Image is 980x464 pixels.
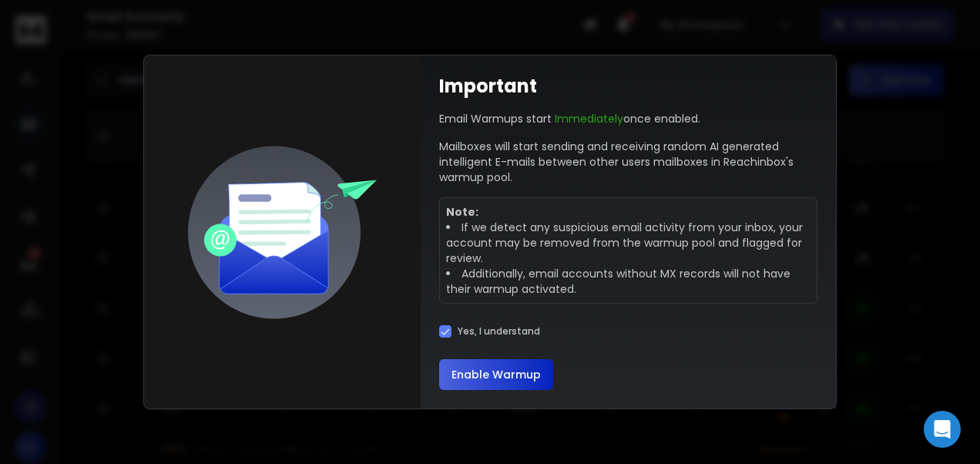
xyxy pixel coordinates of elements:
button: Enable Warmup [439,359,553,390]
p: Email Warmups start once enabled. [439,111,700,126]
li: If we detect any suspicious email activity from your inbox, your account may be removed from the ... [446,220,811,266]
h1: Important [439,74,537,99]
span: Immediately [555,111,623,126]
label: Yes, I understand [458,325,540,338]
p: Mailboxes will start sending and receiving random AI generated intelligent E-mails between other ... [439,139,817,185]
li: Additionally, email accounts without MX records will not have their warmup activated. [446,266,811,297]
p: Note: [446,204,811,220]
div: Open Intercom Messenger [924,411,961,448]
